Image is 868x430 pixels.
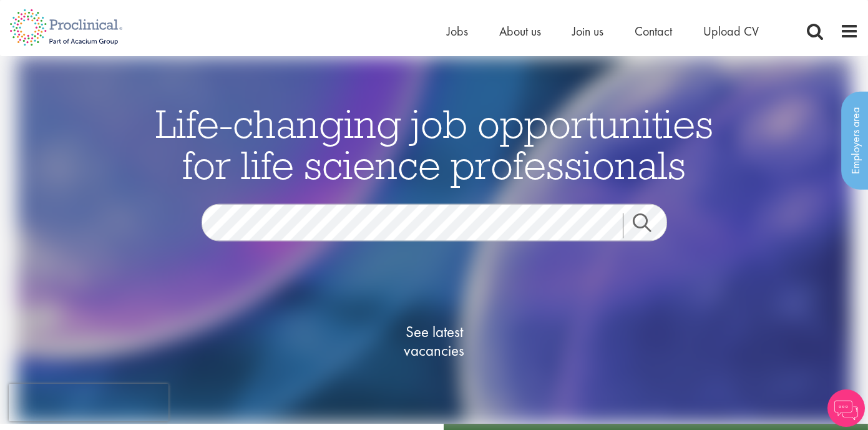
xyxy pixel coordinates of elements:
a: Job search submit button [623,213,676,238]
a: About us [499,23,541,39]
img: Chatbot [827,389,865,427]
a: See latestvacancies [372,273,497,410]
a: Jobs [447,23,468,39]
a: Join us [572,23,603,39]
a: Contact [635,23,672,39]
span: Life-changing job opportunities for life science professionals [155,99,713,190]
iframe: reCAPTCHA [9,384,168,421]
img: candidate home [16,56,851,424]
span: See latest vacancies [372,323,497,360]
a: Upload CV [703,23,759,39]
